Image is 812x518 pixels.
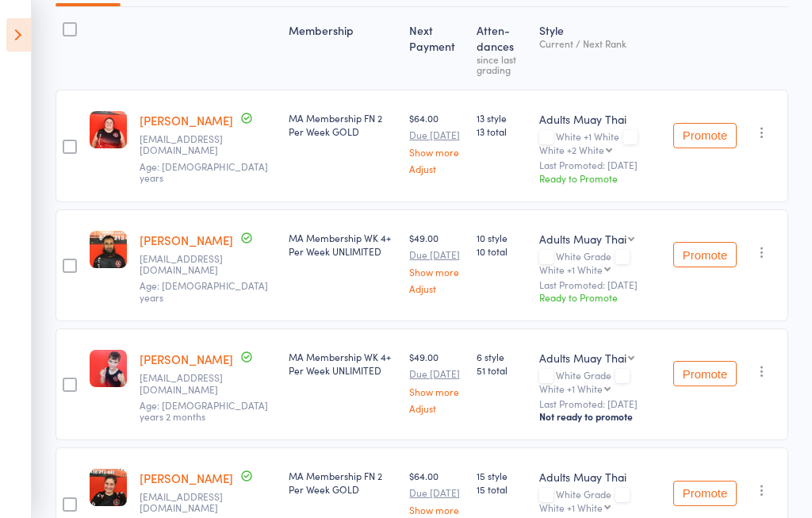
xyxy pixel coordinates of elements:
span: 6 style [477,350,527,363]
small: ffoyshal@gmail.com [140,253,243,276]
a: [PERSON_NAME] [140,232,233,248]
div: Adults Muay Thai [539,111,661,127]
a: Adjust [409,283,464,294]
div: White Grade [539,370,661,393]
div: Adults Muay Thai [539,231,626,247]
span: Age: [DEMOGRAPHIC_DATA] years [140,278,268,303]
img: image1740196896.png [90,350,127,387]
a: Show more [409,505,464,515]
div: Not ready to promote [539,410,661,423]
small: Last Promoted: [DATE] [539,279,661,290]
small: Due [DATE] [409,487,464,498]
div: $49.00 [409,231,464,294]
div: White +1 White [539,383,603,393]
div: Current / Next Rank [539,38,661,48]
a: Adjust [409,163,464,174]
div: White Grade [539,251,661,274]
small: Last Promoted: [DATE] [539,159,661,171]
div: $64.00 [409,111,464,174]
small: Due [DATE] [409,249,464,260]
div: Adults Muay Thai [539,469,661,485]
div: White +1 White [539,131,661,155]
span: 15 style [477,469,527,482]
a: Adjust [409,403,464,413]
button: Promote [673,242,737,267]
div: White +1 White [539,264,603,274]
div: Next Payment [403,14,470,82]
small: Penz_08@hotmail.com [140,133,243,156]
small: Due [DATE] [409,368,464,379]
img: image1756205489.png [90,231,127,268]
a: Show more [409,267,464,277]
span: 13 style [477,111,527,125]
button: Promote [673,123,737,148]
div: Membership [282,14,404,82]
small: Last Promoted: [DATE] [539,398,661,409]
div: MA Membership FN 2 Per Week GOLD [289,111,397,138]
div: since last grading [477,54,527,75]
span: 10 total [477,244,527,258]
img: image1742987904.png [90,111,127,148]
span: 13 total [477,125,527,138]
span: Age: [DEMOGRAPHIC_DATA] years 2 months [140,398,268,423]
div: Ready to Promote [539,290,661,304]
button: Promote [673,361,737,386]
div: MA Membership WK 4+ Per Week UNLIMITED [289,231,397,258]
a: [PERSON_NAME] [140,470,233,486]
small: matt_english7@hotmail.com [140,372,243,395]
span: 15 total [477,482,527,496]
img: image1750072862.png [90,469,127,506]
div: White Grade [539,489,661,512]
small: bellal540@hotmail.com [140,491,243,514]
span: 10 style [477,231,527,244]
div: White +2 White [539,144,604,155]
span: 51 total [477,363,527,377]
span: Age: [DEMOGRAPHIC_DATA] years [140,159,268,184]
a: Show more [409,386,464,397]
div: Adults Muay Thai [539,350,626,366]
div: White +1 White [539,502,603,512]
div: MA Membership FN 2 Per Week GOLD [289,469,397,496]
a: [PERSON_NAME] [140,351,233,367]
div: MA Membership WK 4+ Per Week UNLIMITED [289,350,397,377]
div: $49.00 [409,350,464,412]
div: Style [533,14,667,82]
a: Show more [409,147,464,157]
div: Ready to Promote [539,171,661,185]
div: Atten­dances [470,14,533,82]
small: Due [DATE] [409,129,464,140]
button: Promote [673,481,737,506]
a: [PERSON_NAME] [140,112,233,129]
